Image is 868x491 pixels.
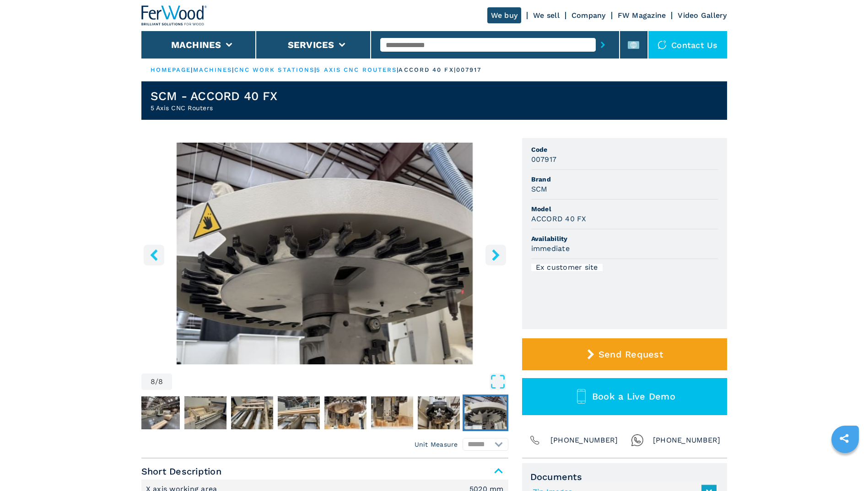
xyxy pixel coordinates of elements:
button: Go to Slide 8 [463,395,508,431]
div: Ex customer site [531,264,603,271]
button: Services [288,39,334,50]
p: 007917 [456,66,482,74]
span: Availability [531,234,718,243]
img: acd1fe4534b4b36021a8e54e605d33a1 [418,396,460,429]
h1: SCM - ACCORD 40 FX [151,89,278,103]
span: Short Description [141,463,508,480]
img: 63d685a9d2d5d4111efd905005156a3e [138,396,180,429]
img: Ferwood [141,5,207,26]
button: Go to Slide 2 [183,395,228,431]
img: 2790fce1fcaac83f0907c72c5bb5c0a3 [231,396,273,429]
a: sharethis [833,427,856,450]
a: Video Gallery [678,11,727,20]
img: 5 Axis CNC Routers SCM ACCORD 40 FX [141,143,508,364]
span: | [232,66,234,73]
span: | [397,66,399,73]
em: Unit Measure [415,440,458,449]
h3: 007917 [531,154,557,165]
span: 8 [158,378,163,385]
a: machines [193,66,232,73]
a: We buy [487,7,522,23]
span: | [191,66,193,73]
span: [PHONE_NUMBER] [653,434,721,447]
button: Go to Slide 6 [369,395,415,431]
img: Phone [528,434,541,447]
span: Book a Live Demo [592,391,675,402]
a: 5 axis cnc routers [316,66,397,73]
button: submit-button [596,34,610,55]
h2: 5 Axis CNC Routers [151,103,278,112]
span: | [314,66,316,73]
span: Brand [531,175,718,184]
h3: ACCORD 40 FX [531,213,587,224]
img: 45c5d597b6357c1a6b0d5c6e80993391 [324,396,367,429]
a: cnc work stations [234,66,315,73]
img: Whatsapp [631,434,644,447]
p: accord 40 fx | [399,66,456,74]
button: Go to Slide 4 [276,395,322,431]
span: / [155,378,158,385]
span: Send Request [598,349,663,360]
h3: immediate [531,243,570,254]
h3: SCM [531,184,548,194]
span: [PHONE_NUMBER] [550,434,618,447]
button: Go to Slide 5 [323,395,368,431]
a: FW Magazine [618,11,666,20]
button: Machines [171,39,221,50]
img: c2336279eb4bf731605cf0176b012710 [278,396,320,429]
span: Code [531,145,718,154]
button: Go to Slide 3 [229,395,275,431]
button: right-button [485,245,506,265]
a: Company [571,11,606,20]
a: HOMEPAGE [151,66,191,73]
img: Contact us [658,40,667,49]
div: Go to Slide 8 [141,143,508,364]
span: Model [531,204,718,213]
button: left-button [144,245,164,265]
iframe: Chat [829,450,861,484]
button: Book a Live Demo [522,378,727,415]
span: 8 [151,378,155,385]
img: b3dee79871a118991725be5a52cb3d2f [464,396,507,429]
nav: Thumbnail Navigation [136,395,503,431]
button: Go to Slide 7 [416,395,462,431]
img: e6bacd298331fff8797faf5aa5f419c8 [371,396,413,429]
div: Contact us [648,31,727,59]
img: fcacb72998108033f5dab8d345a3f436 [184,396,226,429]
span: Documents [530,471,719,482]
a: We sell [533,11,560,20]
button: Open Fullscreen [174,374,506,390]
button: Go to Slide 1 [136,395,182,431]
button: Send Request [522,338,727,370]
